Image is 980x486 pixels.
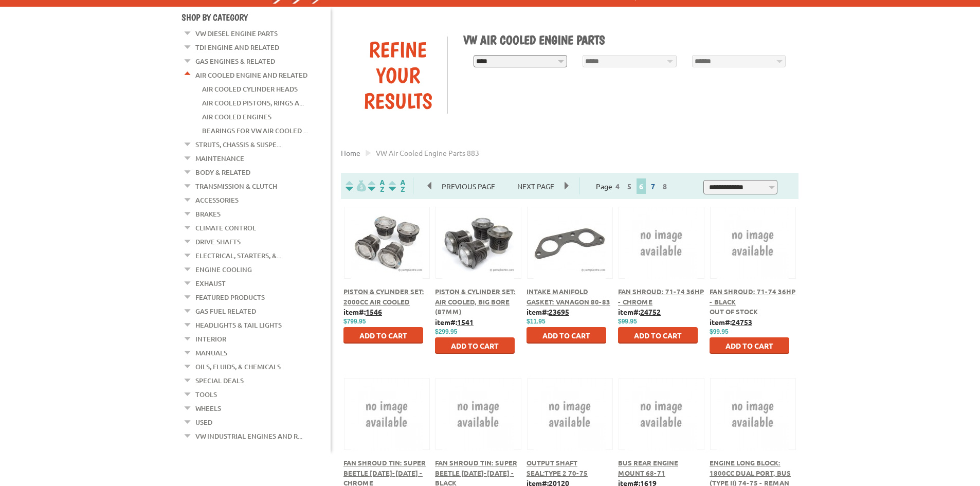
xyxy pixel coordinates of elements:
a: Air Cooled Pistons, Rings a... [202,96,304,110]
button: Add to Cart [435,337,515,354]
b: item#: [527,307,569,316]
a: Drive Shafts [195,235,241,248]
a: Headlights & Tail Lights [195,318,282,332]
a: 7 [648,182,658,191]
a: Wheels [195,402,221,415]
span: Out of stock [710,307,758,316]
a: Oils, Fluids, & Chemicals [195,360,281,373]
a: Electrical, Starters, &... [195,249,281,262]
span: $799.95 [343,318,366,325]
a: Transmission & Clutch [195,179,277,193]
div: Page [579,177,687,194]
button: Add to Cart [343,327,423,344]
span: $11.95 [527,318,546,325]
span: Add to Cart [634,331,682,340]
span: Add to Cart [451,341,499,350]
a: Interior [195,332,226,346]
b: item#: [343,307,382,316]
img: Sort by Headline [366,180,387,192]
span: Previous Page [431,178,505,194]
a: Special Deals [195,374,244,387]
img: Sort by Sales Rank [387,180,407,192]
u: 1546 [366,307,382,316]
a: Exhaust [195,277,226,290]
a: Air Cooled Engine and Related [195,68,307,82]
a: Previous Page [428,182,507,191]
span: $99.95 [618,318,637,325]
span: VW air cooled engine parts 883 [376,148,479,157]
a: Struts, Chassis & Suspe... [195,138,281,151]
a: Piston & Cylinder Set: 2000cc Air Cooled [343,287,424,306]
u: 1541 [457,317,474,327]
img: filterpricelow.svg [346,180,366,192]
span: $99.95 [710,328,729,335]
a: Fan Shroud: 71-74 36hp - Chrome [618,287,704,306]
b: item#: [618,307,661,316]
a: VW Industrial Engines and R... [195,429,302,443]
span: Add to Cart [359,331,407,340]
a: TDI Engine and Related [195,41,279,54]
a: Used [195,416,212,429]
span: Add to Cart [542,331,590,340]
a: Next Page [507,182,565,191]
a: Fan Shroud: 71-74 36hp - Black [710,287,795,306]
a: Featured Products [195,291,265,304]
a: Bus Rear Engine Mount 68-71 [618,458,678,477]
span: Next Page [507,178,565,194]
button: Add to Cart [527,327,606,344]
a: Body & Related [195,166,250,179]
a: Gas Engines & Related [195,55,275,68]
h1: VW Air Cooled Engine Parts [463,32,791,47]
a: Bearings for VW Air Cooled ... [202,124,308,137]
u: 23695 [549,307,569,316]
a: 4 [613,182,622,191]
h4: Shop By Category [182,12,331,23]
a: Maintenance [195,152,244,165]
a: Intake Manifold Gasket: Vanagon 80-83 [527,287,610,306]
a: Climate Control [195,221,256,235]
a: Air Cooled Cylinder Heads [202,82,298,96]
div: Refine Your Results [349,37,447,114]
u: 24752 [640,307,661,316]
button: Add to Cart [618,327,698,344]
a: Tools [195,388,217,401]
span: 6 [637,178,646,194]
a: Air Cooled Engines [202,110,271,123]
span: $299.95 [435,328,457,335]
span: Add to Cart [725,341,773,350]
a: Home [341,148,360,157]
a: 8 [660,182,669,191]
a: Engine Cooling [195,263,252,276]
a: VW Diesel Engine Parts [195,27,278,40]
a: 5 [625,182,634,191]
a: Piston & Cylinder Set: Air cooled, Big Bore (87mm) [435,287,516,316]
a: Brakes [195,207,221,221]
a: Accessories [195,193,239,207]
button: Add to Cart [710,337,789,354]
b: item#: [710,317,752,327]
a: Gas Fuel Related [195,304,256,318]
a: OUTPUT SHAFT SEAL:TYPE 2 70-75 [527,458,588,477]
u: 24753 [732,317,752,327]
a: Manuals [195,346,227,359]
b: item#: [435,317,474,327]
